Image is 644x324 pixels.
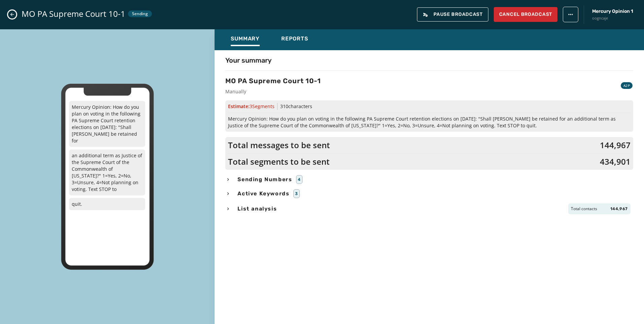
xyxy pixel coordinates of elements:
span: Reports [281,35,308,42]
div: 4 [296,175,302,184]
span: Mercury Opinion 1 [592,8,633,15]
p: quit. [69,198,145,210]
div: A2P [621,82,633,89]
span: Summary [231,35,260,42]
span: Sending [132,11,148,17]
button: Cancel Broadcast [494,7,557,22]
span: Mercury Opinion: How do you plan on voting in the following PA Supreme Court retention elections ... [228,116,631,129]
span: Total messages to be sent [228,140,330,151]
span: 434,901 [600,156,631,167]
span: Sending Numbers [236,175,293,184]
span: oogncaje [592,15,633,21]
span: Total contacts [571,206,597,212]
span: 144,967 [600,140,631,151]
span: 3 Segment s [250,103,275,109]
p: Mercury Opinion: How do you plan on voting in the following PA Supreme Court retention elections ... [69,101,145,147]
button: broadcast action menu [563,7,578,22]
span: 144,967 [610,206,628,212]
button: Reports [276,32,314,47]
button: Summary [225,32,265,47]
span: Pause Broadcast [423,12,483,17]
span: List analysis [236,205,278,213]
span: Total segments to be sent [228,156,330,167]
button: Sending Numbers4 [225,175,633,184]
div: 3 [293,189,300,198]
h4: Your summary [225,56,271,65]
h3: MO PA Supreme Court 10-1 [225,76,321,86]
span: Estimate: [228,103,275,110]
span: Active Keywords [236,190,291,198]
button: List analysisTotal contacts144,967 [225,203,633,214]
p: an additional term as Justice of the Supreme Court of the Commonwealth of [US_STATE]?" 1=Yes, 2=N... [69,150,145,195]
button: Pause Broadcast [417,7,488,22]
span: 310 characters [280,103,312,109]
button: Active Keywords3 [225,189,633,198]
span: Cancel Broadcast [499,11,552,18]
span: Manually [225,88,321,95]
